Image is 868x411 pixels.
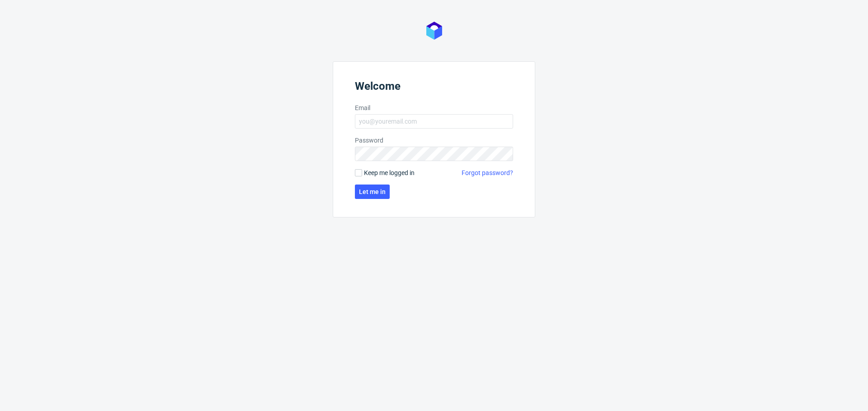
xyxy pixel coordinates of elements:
header: Welcome [355,80,513,96]
label: Email [355,103,513,112]
button: Let me in [355,185,390,199]
a: Forgot password? [462,168,513,177]
label: Password [355,136,513,145]
span: Let me in [359,189,386,195]
input: you@youremail.com [355,114,513,129]
span: Keep me logged in [364,168,415,177]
